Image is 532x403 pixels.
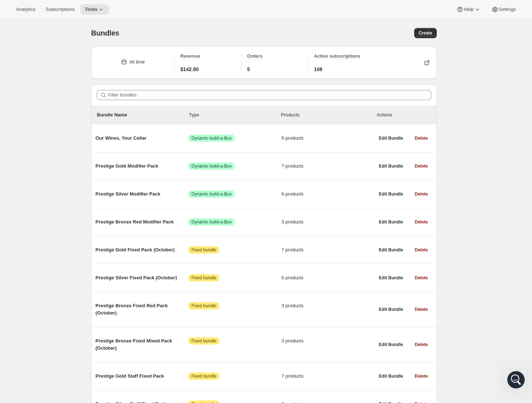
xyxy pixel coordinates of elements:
span: Subscriptions [45,7,75,12]
button: Create [414,28,436,38]
div: Recent message [15,104,131,111]
div: • 16m ago [76,122,101,129]
span: Delete [415,307,428,312]
span: Our Wines, Your Cellar [96,135,189,142]
span: 7 products [281,163,375,170]
span: Edit Bundle [379,135,403,141]
span: Prestige Gold Modifier Pack [96,163,189,170]
span: Delete [415,247,428,253]
button: Delete [410,340,432,350]
div: Recent messageProfile image for Adriansorry with this one - she is receiving 2 packs now so needs... [7,98,138,136]
span: Delete [415,373,428,379]
span: Prestige Silver Modifier Pack [96,190,189,198]
span: sorry with this one - she is receiving 2 packs now so needs to pay for just one shipment of $810 ... [32,115,512,121]
span: Home [28,244,44,250]
button: Delete [410,217,432,227]
span: Analytics [16,7,35,12]
span: Dynamic build-a-Box [191,135,232,141]
div: Close [125,12,138,25]
button: Edit Bundle [375,189,408,199]
span: Edit Bundle [379,163,403,169]
span: 7 products [281,246,375,254]
div: Actions [377,111,431,119]
input: Filter bundles [108,90,431,100]
span: Fixed bundle [191,338,216,344]
span: Delete [415,163,428,169]
span: 3 products [281,302,375,309]
button: Edit Bundle [375,273,408,283]
span: Prestige Gold Staff Fixed Pack [96,373,189,380]
span: Tools [85,7,97,12]
span: Prestige Bronze Fixed Mixed Pack (October) [96,337,189,352]
button: Tools [80,4,109,15]
p: Bundle Name [97,111,189,119]
span: Delete [415,191,428,197]
img: Profile image for Facundo [85,12,100,26]
span: Delete [415,342,428,348]
button: Settings [487,4,520,15]
span: Orders [247,53,263,59]
span: Edit Bundle [379,373,403,379]
span: Edit Bundle [379,191,403,197]
button: Delete [410,371,432,381]
button: Edit Bundle [375,161,408,171]
button: Edit Bundle [375,133,408,143]
span: 7 products [281,373,375,380]
div: Products [281,111,373,119]
span: 6 products [281,190,375,198]
span: Prestige Bronze Red Modifier Pack [96,218,189,226]
p: How can we help? [15,76,131,89]
span: Edit Bundle [379,219,403,225]
span: Edit Bundle [379,307,403,312]
span: Fixed bundle [191,303,216,309]
span: $142.80 [180,66,199,73]
span: Delete [415,135,428,141]
button: Delete [410,273,432,283]
img: logo [15,16,57,24]
span: 0 products [281,135,375,142]
button: Delete [410,189,432,199]
img: Profile image for Adrian [15,115,29,129]
button: Edit Bundle [375,371,408,381]
span: 108 [314,66,322,73]
button: Edit Bundle [375,304,408,314]
img: Profile image for Brian [71,12,86,26]
span: Fixed bundle [191,373,216,379]
button: Delete [410,161,432,171]
span: 5 [247,66,250,73]
span: Create [419,30,432,36]
button: Delete [410,304,432,314]
div: [PERSON_NAME] [32,122,75,129]
span: Prestige Silver Fixed Pack (October) [96,274,189,281]
div: Profile image for Adriansorry with this one - she is receiving 2 packs now so needs to pay for ju... [8,108,138,135]
span: Delete [415,219,428,225]
span: Active subscriptions [314,53,360,59]
button: Edit Bundle [375,340,408,350]
div: Type [189,111,281,119]
button: Subscriptions [41,4,79,15]
span: 6 products [281,274,375,281]
button: Analytics [12,4,40,15]
span: Bundles [91,29,120,37]
button: Messages [73,226,145,255]
img: Profile image for Adrian [99,12,113,26]
span: Dynamic build-a-Box [191,163,232,169]
button: Delete [410,245,432,255]
button: Delete [410,133,432,143]
span: Fixed bundle [191,247,216,253]
button: Help [452,4,485,15]
span: 3 products [281,218,375,226]
p: Hi [PERSON_NAME] 👋 [15,52,131,76]
span: Help [464,7,473,12]
span: Dynamic build-a-Box [191,219,232,225]
span: Fixed bundle [191,275,216,281]
span: Revenue [180,53,200,59]
span: Settings [499,7,516,12]
div: All time [129,58,145,66]
span: 3 products [281,337,375,345]
span: Messages [97,244,122,250]
span: Prestige Bronze Fixed Red Pack (October) [96,302,189,317]
span: Dynamic build-a-Box [191,191,232,197]
span: Prestige Gold Fixed Pack (October) [96,246,189,254]
button: Edit Bundle [375,217,408,227]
